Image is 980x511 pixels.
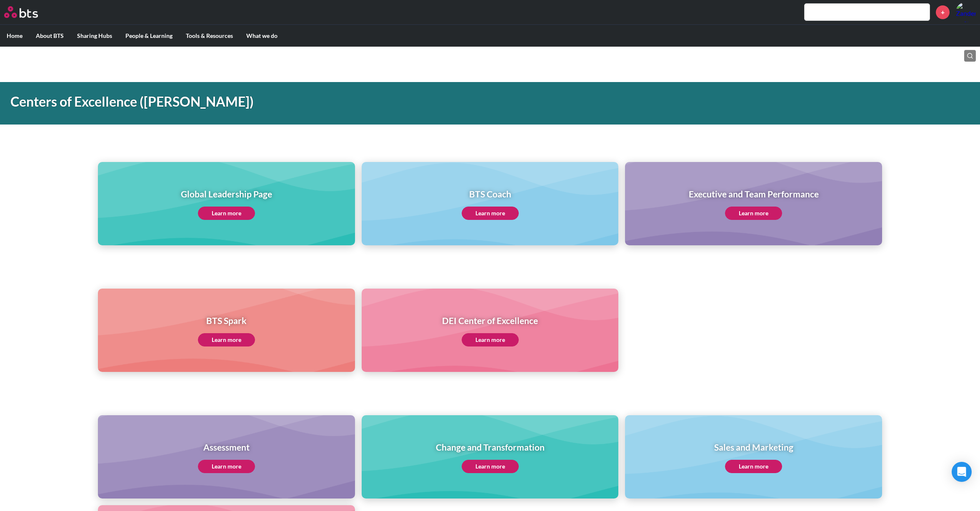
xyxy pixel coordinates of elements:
[4,6,53,18] a: Go home
[198,207,255,220] a: Learn more
[436,441,545,453] h1: Change and Transformation
[179,25,240,47] label: Tools & Resources
[29,25,70,47] label: About BTS
[956,2,976,22] a: Profile
[10,92,682,111] h1: Centers of Excellence ([PERSON_NAME])
[956,2,976,22] img: Zander Ross
[936,5,950,19] a: +
[462,188,519,200] h1: BTS Coach
[70,25,119,47] label: Sharing Hubs
[240,25,284,47] label: What we do
[725,207,782,220] a: Learn more
[119,25,179,47] label: People & Learning
[198,314,255,327] h1: BTS Spark
[689,188,819,200] h1: Executive and Team Performance
[181,188,272,200] h1: Global Leadership Page
[462,333,519,346] a: Learn more
[714,441,793,453] h1: Sales and Marketing
[462,207,519,220] a: Learn more
[952,462,972,482] div: Open Intercom Messenger
[462,460,519,473] a: Learn more
[198,333,255,346] a: Learn more
[198,460,255,473] a: Learn more
[725,460,782,473] a: Learn more
[442,314,538,327] h1: DEI Center of Excellence
[4,6,38,18] img: BTS Logo
[198,441,255,453] h1: Assessment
